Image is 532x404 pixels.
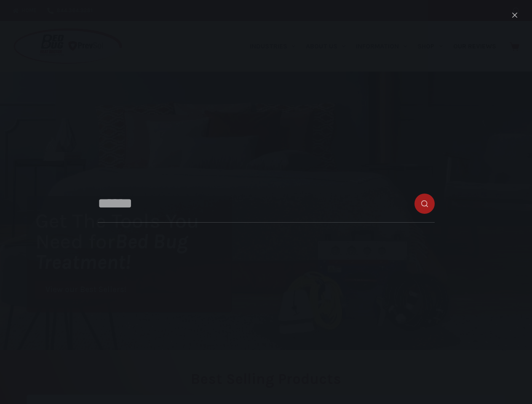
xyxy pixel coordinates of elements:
[27,372,505,386] h2: Best Selling Products
[35,281,136,299] a: View our Best Sellers!
[412,21,448,72] a: Shop
[448,21,501,72] a: Our Reviews
[45,286,126,294] span: View our Best Sellers!
[513,8,519,14] button: Search
[300,21,350,72] a: About Us
[35,229,188,274] i: Bed Bug Treatment!
[7,3,32,29] button: Open LiveChat chat widget
[351,21,412,72] a: Information
[35,210,232,272] h1: Get The Tools You Need for
[244,21,300,72] a: Industries
[244,21,501,72] nav: Primary
[13,28,123,65] img: Prevsol/Bed Bug Heat Doctor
